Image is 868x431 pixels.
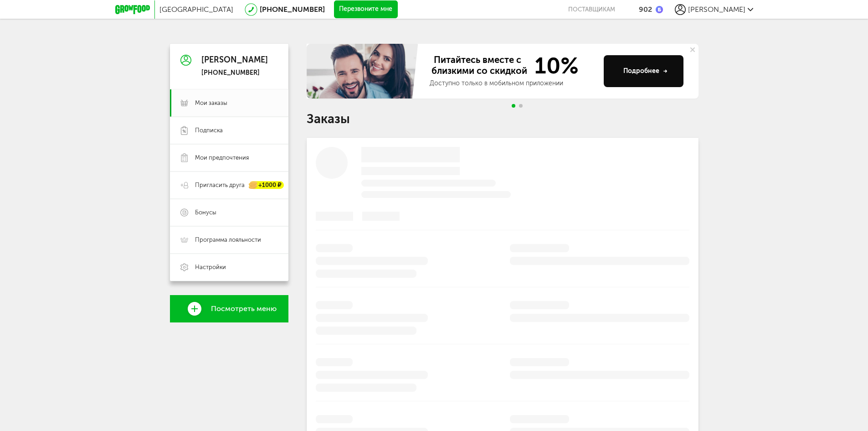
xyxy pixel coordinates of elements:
[170,144,288,171] a: Мои предпочтения
[334,0,398,19] button: Перезвоните мне
[529,54,579,77] span: 10%
[519,104,523,108] span: Go to slide 2
[170,89,288,117] a: Мои заказы
[604,55,683,87] button: Подробнее
[170,254,288,281] a: Настройки
[430,54,529,77] span: Питайтесь вместе с близкими со скидкой
[170,171,288,199] a: Пригласить друга +1000 ₽
[195,236,261,244] span: Программа лояльности
[512,104,515,108] span: Go to slide 1
[201,56,268,65] div: [PERSON_NAME]
[159,5,233,14] span: [GEOGRAPHIC_DATA]
[688,5,745,14] span: [PERSON_NAME]
[249,182,284,189] div: +1000 ₽
[211,305,277,313] span: Посмотреть меню
[170,117,288,144] a: Подписка
[195,126,223,135] span: Подписка
[430,79,596,88] div: Доступно только в мобильном приложении
[170,295,288,322] a: Посмотреть меню
[170,199,288,226] a: Бонусы
[195,263,226,271] span: Настройки
[260,5,325,14] a: [PHONE_NUMBER]
[170,226,288,254] a: Программа лояльности
[307,113,699,125] h1: Заказы
[195,154,249,162] span: Мои предпочтения
[195,208,216,217] span: Бонусы
[639,5,652,14] div: 902
[623,67,668,76] div: Подробнее
[195,99,227,107] span: Мои заказы
[307,44,421,99] img: family-banner.579af9d.jpg
[201,69,268,77] div: [PHONE_NUMBER]
[656,6,663,13] img: bonus_b.cdccf46.png
[195,181,245,189] span: Пригласить друга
